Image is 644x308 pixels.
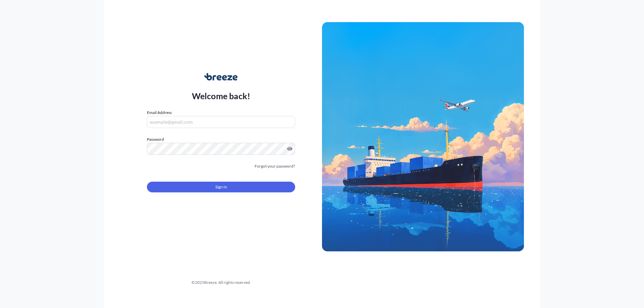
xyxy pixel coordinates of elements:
label: Email Address [147,109,172,116]
button: Sign In [147,182,295,192]
div: © 2025 Breeze. All rights reserved. [120,279,322,286]
a: Forgot your password? [255,163,295,170]
button: Show password [287,146,292,151]
input: example@gmail.com [147,116,295,128]
p: Welcome back! [192,90,251,101]
span: Sign In [215,184,227,190]
img: Ship illustration [322,22,524,251]
label: Password [147,136,295,143]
